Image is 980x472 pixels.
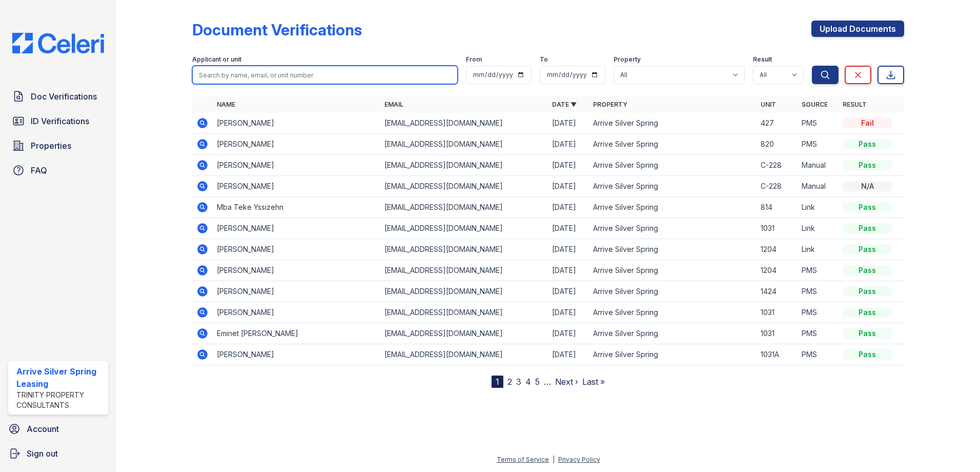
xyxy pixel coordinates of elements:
[544,376,551,388] span: …
[213,281,380,302] td: [PERSON_NAME]
[384,101,403,108] a: Email
[16,390,104,410] div: Trinity Property Consultants
[4,443,112,464] a: Sign out
[507,377,512,387] a: 2
[213,134,380,155] td: [PERSON_NAME]
[8,135,108,156] a: Properties
[589,281,757,302] td: Arrive Silver Spring
[589,218,757,239] td: Arrive Silver Spring
[798,134,839,155] td: PMS
[31,164,47,176] span: FAQ
[548,323,589,344] td: [DATE]
[843,328,892,339] div: Pass
[843,139,892,149] div: Pass
[558,456,600,463] a: Privacy Policy
[213,323,380,344] td: Eminet [PERSON_NAME]
[213,218,380,239] td: [PERSON_NAME]
[798,302,839,323] td: PMS
[798,239,839,260] td: Link
[380,134,548,155] td: [EMAIL_ADDRESS][DOMAIN_NAME]
[555,377,578,387] a: Next ›
[213,197,380,218] td: Mba Teke Yssizehn
[548,134,589,155] td: [DATE]
[192,66,458,84] input: Search by name, email, or unit number
[798,197,839,218] td: Link
[8,111,108,131] a: ID Verifications
[380,344,548,365] td: [EMAIL_ADDRESS][DOMAIN_NAME]
[843,244,892,254] div: Pass
[552,101,577,108] a: Date ▼
[497,456,549,463] a: Terms of Service
[798,323,839,344] td: PMS
[589,113,757,134] td: Arrive Silver Spring
[213,239,380,260] td: [PERSON_NAME]
[4,33,112,53] img: CE_Logo_Blue-a8612792a0a2168367f1c8372b55b34899dd931a85d93a1a3d3e32e68fde9ad4.png
[757,260,798,281] td: 1204
[757,155,798,176] td: C-228
[380,113,548,134] td: [EMAIL_ADDRESS][DOMAIN_NAME]
[843,349,892,360] div: Pass
[614,55,641,64] label: Property
[213,155,380,176] td: [PERSON_NAME]
[798,113,839,134] td: PMS
[380,197,548,218] td: [EMAIL_ADDRESS][DOMAIN_NAME]
[548,176,589,197] td: [DATE]
[843,181,892,191] div: N/A
[525,377,531,387] a: 4
[380,176,548,197] td: [EMAIL_ADDRESS][DOMAIN_NAME]
[380,302,548,323] td: [EMAIL_ADDRESS][DOMAIN_NAME]
[798,218,839,239] td: Link
[589,155,757,176] td: Arrive Silver Spring
[753,55,772,64] label: Result
[213,260,380,281] td: [PERSON_NAME]
[798,260,839,281] td: PMS
[4,419,112,439] a: Account
[466,55,482,64] label: From
[548,113,589,134] td: [DATE]
[213,344,380,365] td: [PERSON_NAME]
[843,265,892,276] div: Pass
[582,377,605,387] a: Last »
[553,456,555,463] div: |
[535,377,540,387] a: 5
[589,134,757,155] td: Arrive Silver Spring
[757,281,798,302] td: 1424
[548,155,589,176] td: [DATE]
[27,447,58,460] span: Sign out
[548,239,589,260] td: [DATE]
[548,302,589,323] td: [DATE]
[843,223,892,233] div: Pass
[589,344,757,365] td: Arrive Silver Spring
[548,197,589,218] td: [DATE]
[593,101,627,108] a: Property
[8,86,108,107] a: Doc Verifications
[16,365,104,390] div: Arrive Silver Spring Leasing
[843,101,867,108] a: Result
[548,344,589,365] td: [DATE]
[380,155,548,176] td: [EMAIL_ADDRESS][DOMAIN_NAME]
[492,376,503,388] div: 1
[843,118,892,128] div: Fail
[843,160,892,170] div: Pass
[589,197,757,218] td: Arrive Silver Spring
[798,155,839,176] td: Manual
[31,140,71,152] span: Properties
[757,323,798,344] td: 1031
[548,281,589,302] td: [DATE]
[589,260,757,281] td: Arrive Silver Spring
[757,197,798,218] td: 814
[380,281,548,302] td: [EMAIL_ADDRESS][DOMAIN_NAME]
[516,377,521,387] a: 3
[31,115,89,127] span: ID Verifications
[192,55,241,64] label: Applicant or unit
[380,260,548,281] td: [EMAIL_ADDRESS][DOMAIN_NAME]
[843,202,892,212] div: Pass
[31,90,97,103] span: Doc Verifications
[802,101,828,108] a: Source
[757,344,798,365] td: 1031A
[757,176,798,197] td: C-228
[548,260,589,281] td: [DATE]
[217,101,235,108] a: Name
[589,302,757,323] td: Arrive Silver Spring
[757,239,798,260] td: 1204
